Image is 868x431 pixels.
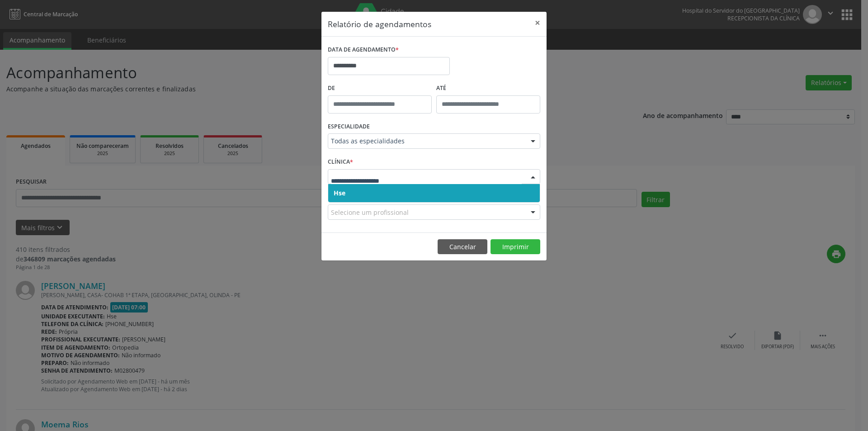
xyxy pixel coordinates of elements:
span: Selecione um profissional [331,208,409,217]
label: De [328,81,432,95]
span: Todas as especialidades [331,137,522,146]
h5: Relatório de agendamentos [328,18,431,30]
label: CLÍNICA [328,155,353,169]
button: Cancelar [438,239,487,255]
button: Imprimir [491,239,540,255]
span: Hse [334,189,345,197]
label: DATA DE AGENDAMENTO [328,43,399,57]
button: Close [528,12,547,34]
label: ESPECIALIDADE [328,120,370,134]
label: ATÉ [436,81,540,95]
